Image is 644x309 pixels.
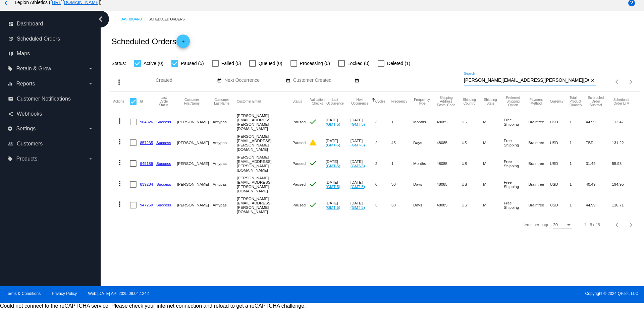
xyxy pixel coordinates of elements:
mat-cell: Antypas [213,195,237,215]
mat-cell: 3 [375,195,391,215]
mat-cell: 55.98 [612,153,637,174]
button: Change sorting for NextOccurrenceUtc [351,98,369,105]
a: 857235 [140,140,153,145]
a: email Customer Notifications [8,94,93,104]
mat-icon: check [309,159,317,167]
button: Change sorting for CustomerEmail [237,100,261,104]
mat-header-cell: Total Product Quantity [570,91,586,112]
mat-cell: Months [413,112,437,132]
a: 904326 [140,120,153,124]
mat-cell: MI [483,153,504,174]
button: Next page [624,218,638,232]
span: Paused [292,161,306,166]
a: people_outline Customers [8,138,93,149]
span: Paused [292,182,306,186]
mat-cell: Free Shipping [504,195,528,215]
mat-cell: US [462,195,483,215]
mat-cell: 40.49 [586,174,612,195]
mat-cell: US [462,132,483,153]
mat-icon: more_vert [115,78,123,86]
input: Search [464,78,589,83]
button: Change sorting for ShippingPostcode [437,96,456,107]
mat-cell: 131.22 [612,132,637,153]
mat-cell: Braintree [528,195,550,215]
mat-cell: 44.99 [586,112,612,132]
mat-icon: date_range [217,78,222,83]
i: update [8,36,13,42]
mat-cell: Days [413,174,437,195]
mat-cell: 1 [570,132,586,153]
mat-cell: Antypas [213,112,237,132]
mat-cell: [DATE] [326,174,351,195]
a: share Webhooks [8,109,93,119]
mat-cell: Days [413,195,437,215]
button: Change sorting for LifetimeValue [612,98,631,105]
mat-icon: more_vert [116,138,124,146]
mat-cell: USD [550,132,570,153]
mat-cell: [PERSON_NAME][EMAIL_ADDRESS][PERSON_NAME][DOMAIN_NAME] [237,174,292,195]
mat-cell: 112.47 [612,112,637,132]
a: 947259 [140,203,153,207]
span: 20 [553,223,557,227]
mat-cell: 1 [570,195,586,215]
mat-cell: 31.49 [586,153,612,174]
mat-header-cell: Validation Checks [309,91,326,112]
i: settings [7,126,13,131]
button: Previous page [611,218,624,232]
mat-icon: check [309,180,317,188]
mat-cell: MI [483,195,504,215]
mat-cell: 2 [375,153,391,174]
mat-cell: Free Shipping [504,153,528,174]
span: Customer Notifications [17,96,71,102]
mat-cell: 30 [391,174,413,195]
mat-cell: Free Shipping [504,132,528,153]
mat-cell: 1 [391,112,413,132]
button: Previous page [611,75,624,88]
mat-cell: [DATE] [326,195,351,215]
mat-cell: Braintree [528,112,550,132]
mat-cell: 1 [570,112,586,132]
i: dashboard [8,21,13,26]
input: Next Occurrence [224,78,285,83]
h2: Scheduled Orders [111,35,190,48]
mat-cell: [PERSON_NAME] [177,153,213,174]
button: Change sorting for PreferredShippingOption [504,96,522,107]
mat-cell: 116.71 [612,195,637,215]
mat-cell: [PERSON_NAME][EMAIL_ADDRESS][PERSON_NAME][DOMAIN_NAME] [237,132,292,153]
i: people_outline [8,141,13,146]
button: Change sorting for FrequencyType [413,98,431,105]
a: update Scheduled Orders [8,34,93,44]
mat-cell: [PERSON_NAME] [177,132,213,153]
button: Next page [624,75,638,88]
mat-cell: 194.95 [612,174,637,195]
a: Success [156,161,171,166]
span: Webhooks [17,111,42,117]
mat-cell: 44.99 [586,195,612,215]
span: Scheduled Orders [17,36,60,42]
mat-cell: Braintree [528,153,550,174]
mat-cell: MI [483,132,504,153]
span: Paused [292,120,306,124]
span: Paused [292,140,306,145]
mat-cell: US [462,112,483,132]
span: Settings [16,126,36,132]
span: Reports [16,81,35,87]
mat-cell: [PERSON_NAME] [177,195,213,215]
mat-cell: [PERSON_NAME][EMAIL_ADDRESS][PERSON_NAME][DOMAIN_NAME] [237,153,292,174]
mat-cell: USD [550,112,570,132]
a: dashboard Dashboard [8,18,93,29]
div: Items per page: [523,223,550,227]
mat-cell: [DATE] [326,112,351,132]
i: arrow_drop_down [88,156,93,162]
mat-cell: 1 [570,174,586,195]
span: Copyright © 2024 QPilot, LLC [328,291,638,296]
a: Success [156,120,171,124]
input: Customer Created [293,78,354,83]
i: arrow_drop_down [88,126,93,131]
mat-cell: 1 [391,153,413,174]
i: arrow_drop_down [88,66,93,71]
a: Scheduled Orders [149,14,191,24]
a: (GMT-5) [326,122,340,126]
mat-cell: 45 [391,132,413,153]
a: 839284 [140,182,153,186]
